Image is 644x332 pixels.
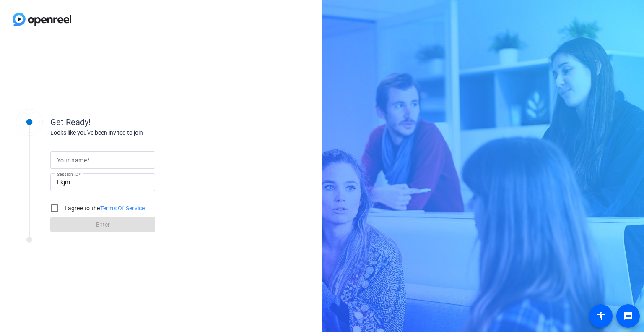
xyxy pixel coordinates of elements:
mat-icon: accessibility [596,311,606,321]
mat-icon: message [623,311,633,321]
div: Get Ready! [50,116,218,128]
div: Looks like you've been invited to join [50,128,218,137]
mat-label: Your name [57,157,87,164]
label: I agree to the [63,204,145,212]
mat-label: Session ID [57,172,78,177]
a: Terms Of Service [100,205,145,212]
